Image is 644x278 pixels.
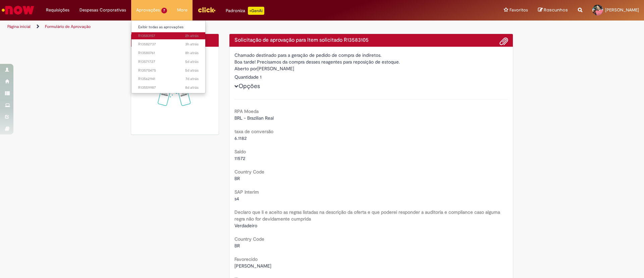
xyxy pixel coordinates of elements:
b: SAP Interim [234,189,259,195]
span: 7d atrás [185,76,199,81]
div: Padroniza [226,7,264,15]
span: [PERSON_NAME] [605,7,639,13]
b: Favorecido [234,256,258,262]
span: 5d atrás [185,68,199,73]
b: taxa de conversão [234,128,273,134]
p: +GenAi [248,7,264,15]
span: Requisições [46,7,69,13]
b: Declaro que li e aceito as regras listadas na descrição da oferta e que poderei responder a audit... [234,209,500,222]
span: 5d atrás [185,59,199,64]
span: Verdadeiro [234,223,257,229]
h4: Solicitação de aprovação para Item solicitado R13583105 [234,37,508,43]
div: Quantidade 1 [234,74,508,80]
span: [PERSON_NAME] [234,263,271,269]
span: R13559987 [138,85,199,90]
div: Chamado destinado para a geração de pedido de compra de indiretos. [234,52,508,58]
a: Exibir todas as aprovações [131,24,205,31]
span: s4 [234,196,239,202]
span: Favoritos [509,7,528,13]
a: Aberto R13562941 : [131,75,205,83]
img: ServiceNow [1,3,35,17]
b: Saldo [234,149,246,155]
span: 8h atrás [185,50,199,55]
span: R13580761 [138,50,199,56]
b: RPA Moeda [234,108,259,114]
a: Rascunhos [538,7,568,13]
span: R13582737 [138,42,199,47]
ul: Aprovações [131,20,206,93]
time: 30/09/2025 17:11:25 [185,33,199,38]
span: 7 [161,8,167,13]
span: R13571727 [138,59,199,65]
span: 2h atrás [185,33,199,38]
div: [PERSON_NAME] [234,65,508,74]
span: Aprovações [136,7,160,13]
a: Página inicial [7,24,31,29]
ul: Trilhas de página [5,21,424,33]
time: 30/09/2025 11:08:54 [185,50,199,55]
a: Aberto R13582737 : [131,41,205,48]
span: 8d atrás [185,85,199,90]
label: Aberto por [234,65,257,72]
span: BRL - Brazilian Real [234,115,274,121]
span: R13562941 [138,76,199,82]
a: Aberto R13559987 : [131,84,205,91]
a: Aberto R13571727 : [131,58,205,66]
span: BR [234,243,240,249]
span: Rascunhos [544,7,568,13]
span: 3h atrás [185,42,199,47]
span: BR [234,175,240,182]
span: R13583157 [138,33,199,39]
div: Boa tarde! Precisamos da compra desses reagentes para reposição de estoque. [234,58,508,65]
a: Aberto R13580761 : [131,49,205,57]
time: 26/09/2025 12:43:29 [185,68,199,73]
span: 6.1182 [234,135,247,141]
img: click_logo_yellow_360x200.png [198,5,216,15]
time: 23/09/2025 15:51:27 [185,85,199,90]
a: Aberto R13583157 : [131,32,205,40]
span: R13570475 [138,68,199,73]
span: 11572 [234,155,245,161]
time: 30/09/2025 16:17:21 [185,42,199,47]
span: Despesas Corporativas [79,7,126,13]
a: Aberto R13570475 : [131,67,205,74]
a: Formulário de Aprovação [45,24,91,29]
b: Country Code [234,236,264,242]
b: Country Code [234,169,264,175]
span: More [177,7,187,13]
time: 26/09/2025 16:45:12 [185,59,199,64]
time: 24/09/2025 13:07:25 [185,76,199,81]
